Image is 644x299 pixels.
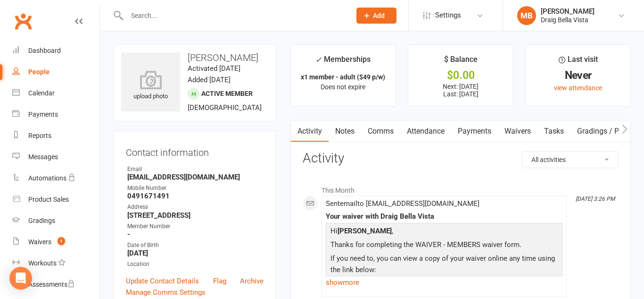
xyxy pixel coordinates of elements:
[559,53,598,70] div: Last visit
[417,83,504,98] p: Next: [DATE] Last: [DATE]
[451,120,498,142] a: Payments
[188,103,262,112] span: [DEMOGRAPHIC_DATA]
[12,168,99,189] a: Automations
[328,225,560,239] p: Hi ,
[361,120,400,142] a: Comms
[435,5,461,26] span: Settings
[328,253,560,278] p: If you need to, you can view a copy of your waiver online any time using the link below:
[12,40,99,61] a: Dashboard
[213,275,226,287] a: Flag
[326,276,562,289] a: show more
[12,104,99,125] a: Payments
[444,53,478,70] div: $ Balance
[12,231,99,253] a: Waivers 1
[12,83,99,104] a: Calendar
[121,70,180,102] div: upload photo
[126,144,264,158] h3: Contact information
[537,120,570,142] a: Tasks
[12,125,99,146] a: Reports
[28,111,58,118] div: Payments
[12,146,99,168] a: Messages
[240,275,264,287] a: Archive
[576,196,615,202] i: [DATE] 3:26 PM
[127,165,264,174] div: Email
[127,249,264,257] strong: [DATE]
[121,52,268,63] h3: [PERSON_NAME]
[127,203,264,212] div: Address
[127,222,264,231] div: Member Number
[329,120,361,142] a: Notes
[303,151,619,166] h3: Activity
[126,275,199,287] a: Update Contact Details
[12,210,99,231] a: Gradings
[498,120,537,142] a: Waivers
[11,9,35,33] a: Clubworx
[12,274,99,295] a: Assessments
[28,174,66,182] div: Automations
[356,8,396,24] button: Add
[373,12,385,19] span: Add
[126,287,206,298] a: Manage Comms Settings
[28,153,58,161] div: Messages
[28,89,55,97] div: Calendar
[28,281,75,288] div: Assessments
[28,68,50,76] div: People
[400,120,451,142] a: Attendance
[9,267,32,290] div: Open Intercom Messenger
[28,196,69,203] div: Product Sales
[127,173,264,181] strong: [EMAIL_ADDRESS][DOMAIN_NAME]
[541,16,594,24] div: Draig Bella Vista
[338,227,392,235] strong: [PERSON_NAME]
[127,184,264,193] div: Mobile Number
[127,230,264,239] strong: -
[127,241,264,250] div: Date of Birth
[28,217,55,224] div: Gradings
[291,120,329,142] a: Activity
[28,47,61,54] div: Dashboard
[124,9,344,22] input: Search...
[315,55,322,64] i: ✓
[326,199,479,208] span: Sent email to [EMAIL_ADDRESS][DOMAIN_NAME]
[534,70,622,80] div: Never
[201,90,253,97] span: Active member
[321,83,365,91] span: Does not expire
[58,237,65,245] span: 1
[12,253,99,274] a: Workouts
[328,239,560,253] p: Thanks for completing the WAIVER - MEMBERS waiver form.
[326,213,562,221] div: Your waiver with Draig Bella Vista
[28,259,57,267] div: Workouts
[517,6,536,25] div: MB
[28,132,51,139] div: Reports
[28,238,51,246] div: Waivers
[127,260,264,269] div: Location
[188,76,231,84] time: Added [DATE]
[12,189,99,210] a: Product Sales
[303,180,619,196] li: This Month
[12,61,99,83] a: People
[417,70,504,80] div: $0.00
[541,7,594,16] div: [PERSON_NAME]
[127,211,264,220] strong: [STREET_ADDRESS]
[315,53,371,71] div: Memberships
[127,192,264,200] strong: 0491671491
[301,73,385,81] strong: x1 member - adult ($49 p/w)
[554,84,602,92] a: view attendance
[188,64,240,73] time: Activated [DATE]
